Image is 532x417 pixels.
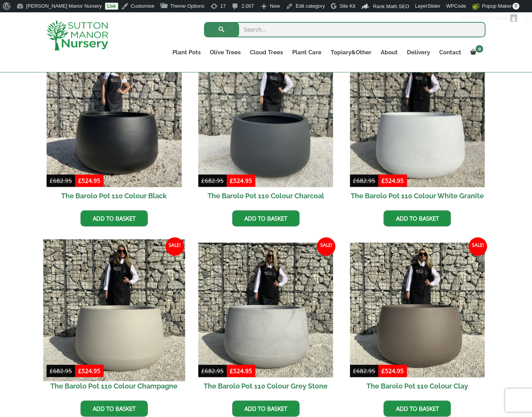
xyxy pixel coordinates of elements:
a: Sale! The Barolo Pot 110 Colour Black [47,52,182,204]
span: £ [50,367,53,375]
a: Topiary&Other [326,47,376,58]
a: Add to basket: “The Barolo Pot 110 Colour Clay” [383,400,451,417]
a: Add to basket: “The Barolo Pot 110 Colour White Granite” [383,210,451,226]
span: Rank Math SEO [373,3,409,9]
a: 0 [466,47,485,58]
input: Search... [204,22,485,37]
img: The Barolo Pot 110 Colour Champagne [43,239,185,381]
a: Plant Care [288,47,326,58]
bdi: 524.95 [230,177,252,184]
img: The Barolo Pot 110 Colour Clay [350,243,485,378]
bdi: 524.95 [78,367,100,375]
bdi: 682.95 [353,367,375,375]
a: Add to basket: “The Barolo Pot 110 Colour Grey Stone” [232,400,299,417]
span: £ [230,177,233,184]
span: 0 [475,45,483,53]
bdi: 682.95 [353,177,375,184]
img: logo [47,20,108,50]
span: Sale! [468,237,487,256]
a: Delivery [402,47,435,58]
h2: The Barolo Pot 110 Colour Champagne [47,377,182,395]
a: Add to basket: “The Barolo Pot 110 Colour Champagne” [80,400,148,417]
span: Sale! [166,237,184,256]
span: £ [78,177,82,184]
bdi: 682.95 [50,177,72,184]
img: The Barolo Pot 110 Colour Grey Stone [198,243,333,378]
img: The Barolo Pot 110 Colour Black [47,52,182,187]
span: [PERSON_NAME] [467,15,508,21]
span: £ [50,177,53,184]
a: Add to basket: “The Barolo Pot 110 Colour Black” [80,210,148,226]
bdi: 682.95 [50,367,72,375]
a: Sale! The Barolo Pot 110 Colour Grey Stone [198,243,333,395]
span: £ [353,177,356,184]
span: Site Kit [340,3,355,9]
a: Olive Trees [205,47,245,58]
a: Sale! The Barolo Pot 110 Colour Champagne [47,243,182,395]
a: Live [105,3,118,10]
bdi: 682.95 [201,177,224,184]
span: £ [78,367,82,375]
a: Add to basket: “The Barolo Pot 110 Colour Charcoal” [232,210,299,226]
span: Sale! [317,237,335,256]
span: £ [381,367,385,375]
img: The Barolo Pot 110 Colour White Granite [350,52,485,187]
a: Hi, [458,12,520,25]
h2: The Barolo Pot 110 Colour Black [47,187,182,204]
h2: The Barolo Pot 110 Colour White Granite [350,187,485,204]
span: £ [201,367,205,375]
bdi: 524.95 [381,177,404,184]
h2: The Barolo Pot 110 Colour Clay [350,377,485,395]
bdi: 682.95 [201,367,224,375]
span: £ [353,367,356,375]
a: Sale! The Barolo Pot 110 Colour Clay [350,243,485,395]
h2: The Barolo Pot 110 Colour Grey Stone [198,377,333,395]
span: 0 [512,3,519,10]
bdi: 524.95 [381,367,404,375]
a: Cloud Trees [245,47,288,58]
bdi: 524.95 [230,367,252,375]
a: About [376,47,402,58]
bdi: 524.95 [78,177,100,184]
span: £ [201,177,205,184]
a: Sale! The Barolo Pot 110 Colour White Granite [350,52,485,204]
span: £ [381,177,385,184]
span: £ [230,367,233,375]
img: The Barolo Pot 110 Colour Charcoal [198,52,333,187]
a: Sale! The Barolo Pot 110 Colour Charcoal [198,52,333,204]
a: Plant Pots [168,47,205,58]
h2: The Barolo Pot 110 Colour Charcoal [198,187,333,204]
a: Contact [435,47,466,58]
